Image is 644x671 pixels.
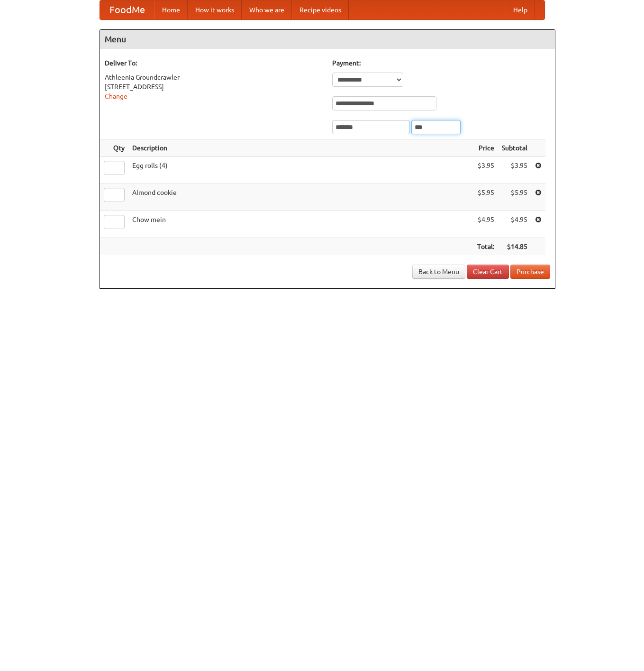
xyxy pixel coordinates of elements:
td: Chow mein [128,211,473,238]
a: FoodMe [100,0,154,19]
td: $5.95 [473,184,498,211]
h5: Payment: [332,58,550,68]
div: [STREET_ADDRESS] [105,82,323,92]
th: Qty [100,139,128,157]
button: Purchase [510,265,550,279]
th: Price [473,139,498,157]
a: How it works [188,0,242,19]
td: $3.95 [473,157,498,184]
td: $4.95 [498,211,531,238]
a: Clear Cart [467,265,509,279]
h4: Menu [100,30,555,49]
th: Description [128,139,473,157]
td: Egg rolls (4) [128,157,473,184]
a: Help [506,0,535,19]
th: Total: [473,238,498,256]
a: Home [154,0,188,19]
a: Change [105,92,127,100]
td: Almond cookie [128,184,473,211]
td: $3.95 [498,157,531,184]
h5: Deliver To: [105,58,323,68]
a: Back to Menu [412,265,465,279]
div: Athleenia Groundcrawler [105,73,323,82]
td: $5.95 [498,184,531,211]
th: Subtotal [498,139,531,157]
a: Who we are [242,0,292,19]
a: Recipe videos [292,0,349,19]
th: $14.85 [498,238,531,256]
td: $4.95 [473,211,498,238]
